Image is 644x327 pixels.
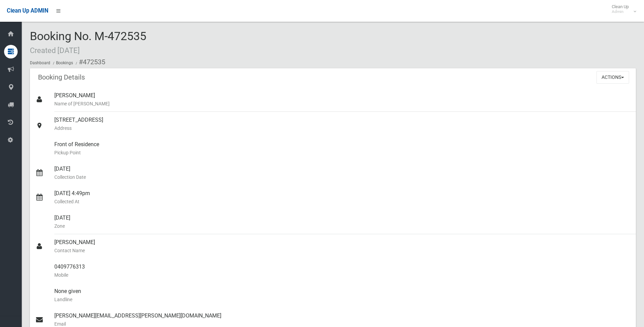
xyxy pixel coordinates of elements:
header: Booking Details [30,71,93,84]
div: [DATE] [54,161,630,185]
button: Actions [596,71,629,84]
div: [PERSON_NAME] [54,87,630,112]
div: [PERSON_NAME] [54,234,630,259]
div: [DATE] [54,210,630,234]
small: Created [DATE] [30,46,80,55]
div: Front of Residence [54,136,630,161]
small: Pickup Point [54,149,630,157]
div: None given [54,283,630,308]
small: Collected At [54,197,630,206]
small: Collection Date [54,173,630,181]
div: [DATE] 4:49pm [54,185,630,210]
div: 0409776313 [54,259,630,283]
a: Dashboard [30,61,50,65]
li: #472535 [74,56,105,68]
small: Zone [54,222,630,230]
span: Clean Up [608,4,636,14]
small: Address [54,124,630,132]
small: Contact Name [54,246,630,255]
a: Bookings [56,61,73,65]
small: Landline [54,295,630,304]
small: Name of [PERSON_NAME] [54,100,630,108]
small: Admin [612,9,629,14]
div: [STREET_ADDRESS] [54,112,630,136]
span: Clean Up ADMIN [7,7,48,14]
span: Booking No. M-472535 [30,29,146,56]
small: Mobile [54,271,630,279]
